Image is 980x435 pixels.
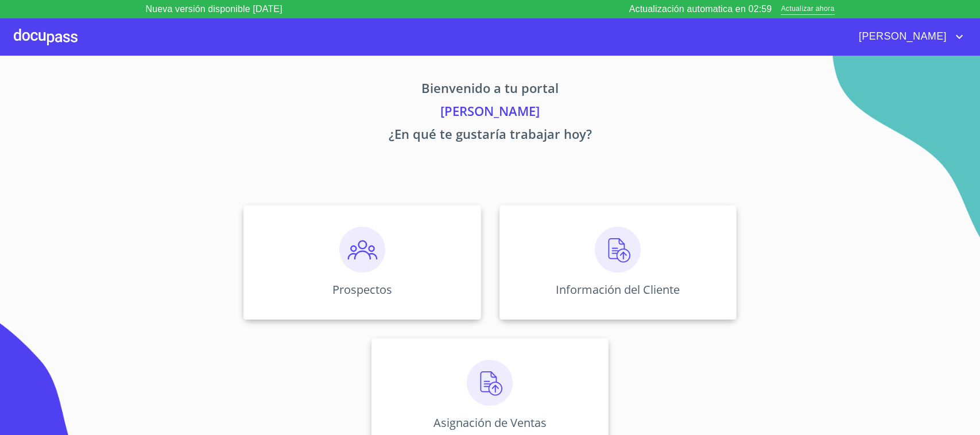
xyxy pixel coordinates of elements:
[467,360,513,406] img: carga.png
[339,227,385,273] img: prospectos.png
[137,125,844,147] p: ¿En qué te gustaría trabajar hoy?
[137,102,844,125] p: [PERSON_NAME]
[850,28,952,46] span: [PERSON_NAME]
[850,28,966,46] button: account of current user
[629,2,772,16] p: Actualización automatica en 02:59
[556,282,680,297] p: Información del Cliente
[433,415,547,430] p: Asignación de Ventas
[332,282,392,297] p: Prospectos
[146,2,282,16] p: Nueva versión disponible [DATE]
[781,3,834,15] span: Actualizar ahora
[595,227,641,273] img: carga.png
[137,79,844,102] p: Bienvenido a tu portal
